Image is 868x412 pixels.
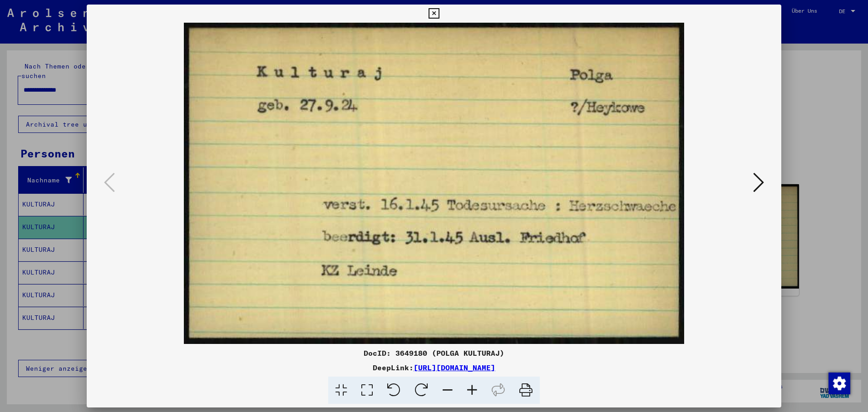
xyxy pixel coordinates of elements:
img: Zustimmung ändern [829,373,850,394]
a: [URL][DOMAIN_NAME] [414,363,495,372]
div: DeepLink: [87,362,781,373]
img: 001.jpg [118,23,750,344]
div: Zustimmung ändern [828,372,850,394]
div: DocID: 3649180 (POLGA KULTURAJ) [87,348,781,358]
